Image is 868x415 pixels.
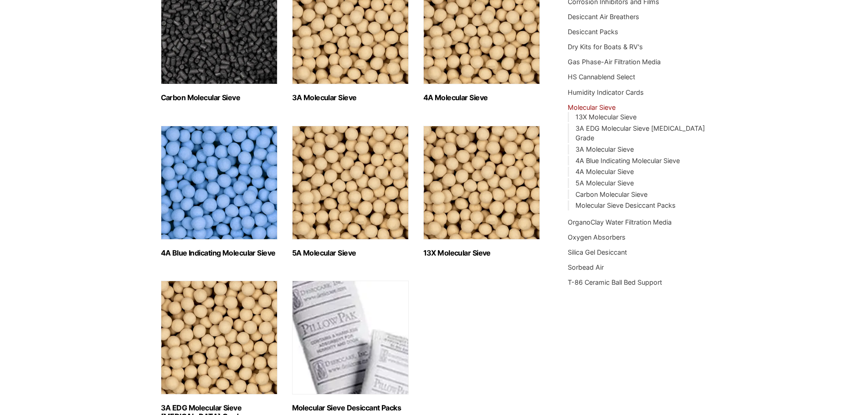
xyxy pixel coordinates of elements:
[568,73,635,81] a: HS Cannablend Select
[575,113,637,121] a: 13X Molecular Sieve
[568,43,643,51] a: Dry Kits for Boats & RV's
[292,126,409,240] img: 5A Molecular Sieve
[568,88,644,96] a: Humidity Indicator Cards
[568,103,616,111] a: Molecular Sieve
[575,201,676,209] a: Molecular Sieve Desiccant Packs
[292,126,409,257] a: Visit product category 5A Molecular Sieve
[568,218,672,226] a: OrganoClay Water Filtration Media
[161,93,277,102] h2: Carbon Molecular Sieve
[575,157,680,164] a: 4A Blue Indicating Molecular Sieve
[292,281,409,395] img: Molecular Sieve Desiccant Packs
[568,28,618,36] a: Desiccant Packs
[423,126,540,240] img: 13X Molecular Sieve
[568,58,661,66] a: Gas Phase-Air Filtration Media
[161,126,277,257] a: Visit product category 4A Blue Indicating Molecular Sieve
[292,281,409,412] a: Visit product category Molecular Sieve Desiccant Packs
[575,124,705,142] a: 3A EDG Molecular Sieve [MEDICAL_DATA] Grade
[292,404,409,412] h2: Molecular Sieve Desiccant Packs
[568,233,626,241] a: Oxygen Absorbers
[423,93,540,102] h2: 4A Molecular Sieve
[161,281,277,395] img: 3A EDG Molecular Sieve Ethanol Grade
[575,168,634,175] a: 4A Molecular Sieve
[568,248,627,256] a: Silica Gel Desiccant
[292,249,409,257] h2: 5A Molecular Sieve
[292,93,409,102] h2: 3A Molecular Sieve
[568,263,604,271] a: Sorbead Air
[161,249,277,257] h2: 4A Blue Indicating Molecular Sieve
[161,126,277,240] img: 4A Blue Indicating Molecular Sieve
[575,145,634,153] a: 3A Molecular Sieve
[568,278,662,286] a: T-86 Ceramic Ball Bed Support
[423,126,540,257] a: Visit product category 13X Molecular Sieve
[568,13,639,20] a: Desiccant Air Breathers
[575,179,634,187] a: 5A Molecular Sieve
[575,190,647,198] a: Carbon Molecular Sieve
[423,249,540,257] h2: 13X Molecular Sieve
